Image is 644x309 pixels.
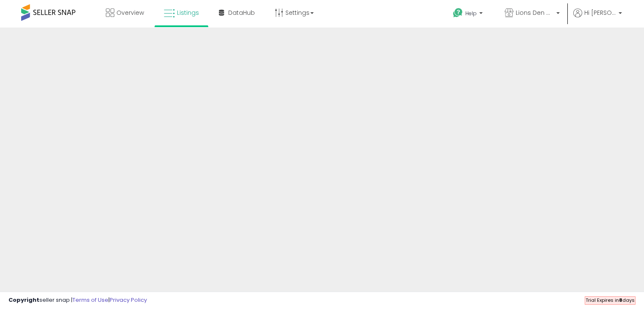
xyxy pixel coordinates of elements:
[228,8,255,17] span: DataHub
[573,8,622,28] a: Hi [PERSON_NAME]
[8,296,147,304] div: seller snap | |
[584,8,616,17] span: Hi [PERSON_NAME]
[586,297,635,303] span: Trial Expires in days
[465,10,477,17] span: Help
[446,1,491,28] a: Help
[619,297,622,303] b: 8
[72,296,108,304] a: Terms of Use
[177,8,199,17] span: Listings
[116,8,144,17] span: Overview
[8,296,39,304] strong: Copyright
[110,296,147,304] a: Privacy Policy
[453,8,463,18] i: Get Help
[516,8,554,17] span: Lions Den Distribution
